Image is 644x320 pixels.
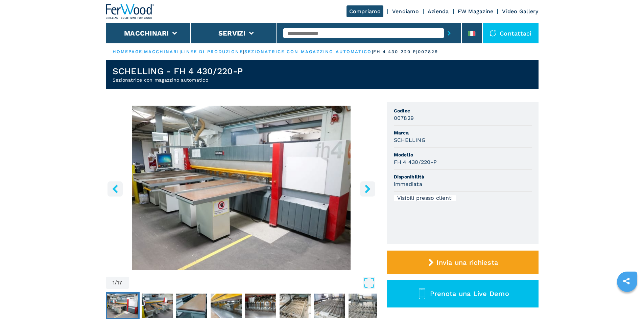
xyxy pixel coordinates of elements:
[106,106,377,270] div: Go to Slide 1
[113,49,143,54] a: HOMEPAGE
[245,294,276,318] img: c3cb8b205374c77ab69b4efa02eedb0d
[115,280,117,285] span: /
[244,292,278,319] button: Go to Slide 5
[372,49,373,54] span: |
[394,180,422,188] h3: immediata
[175,292,209,319] button: Go to Slide 3
[387,280,539,307] button: Prenota una Live Demo
[360,181,375,196] button: right-button
[180,49,181,54] span: |
[218,29,246,37] button: Servizi
[176,294,207,318] img: bcd095de88edc784bffc96a649b4ca9f
[349,294,380,318] img: 2fd30078c224906bf518cb76f8b425e5
[106,292,140,319] button: Go to Slide 1
[394,195,456,201] div: Visibili presso clienti
[313,292,347,319] button: Go to Slide 7
[490,30,496,37] img: Contattaci
[243,49,244,54] span: |
[618,273,635,290] a: sharethis
[278,292,312,319] button: Go to Slide 6
[106,4,154,19] img: Ferwood
[458,8,494,15] a: FW Magazine
[483,23,539,43] div: Contattaci
[181,49,243,54] a: linee di produzione
[106,292,377,319] nav: Thumbnail Navigation
[124,29,169,37] button: Macchinari
[394,114,414,122] h3: 007829
[394,107,532,114] span: Codice
[140,292,174,319] button: Go to Slide 2
[436,258,498,266] span: Invia una richiesta
[387,251,539,274] button: Invia una richiesta
[430,290,509,298] span: Prenota una Live Demo
[428,8,449,15] a: Azienda
[113,77,243,83] h2: Sezionatrice con magazzino automatico
[106,106,377,270] img: Sezionatrice con magazzino automatico SCHELLING FH 4 430/220-P
[394,151,532,158] span: Modello
[314,294,345,318] img: 9edb803d914e15bb5cc784d8da61d69b
[107,294,138,318] img: 07bb593e16ef9cc83e63f9ede49ba872
[373,49,418,55] p: fh 4 430 220 p |
[131,277,375,289] button: Open Fullscreen
[347,292,381,319] button: Go to Slide 8
[615,290,639,315] iframe: Chat
[394,158,437,166] h3: FH 4 430/220-P
[502,8,538,15] a: Video Gallery
[211,294,242,318] img: da103d0b538ab2dc08f8f3c1e86e406f
[394,136,426,144] h3: SCHELLING
[209,292,243,319] button: Go to Slide 4
[113,280,115,285] span: 1
[142,49,144,54] span: |
[113,66,243,77] h1: SCHELLING - FH 4 430/220-P
[394,173,532,180] span: Disponibilità
[117,280,122,285] span: 17
[444,25,454,41] button: submit-button
[142,294,173,318] img: 1e19062c0b3d3ec6cf25d48bbe61a7ce
[280,294,311,318] img: 367aa02b59a381e7922e4378fd2ee39a
[347,5,383,17] a: Compriamo
[108,181,123,196] button: left-button
[394,129,532,136] span: Marca
[418,49,438,55] p: 007829
[144,49,180,54] a: macchinari
[392,8,419,15] a: Vendiamo
[244,49,372,54] a: sezionatrice con magazzino automatico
